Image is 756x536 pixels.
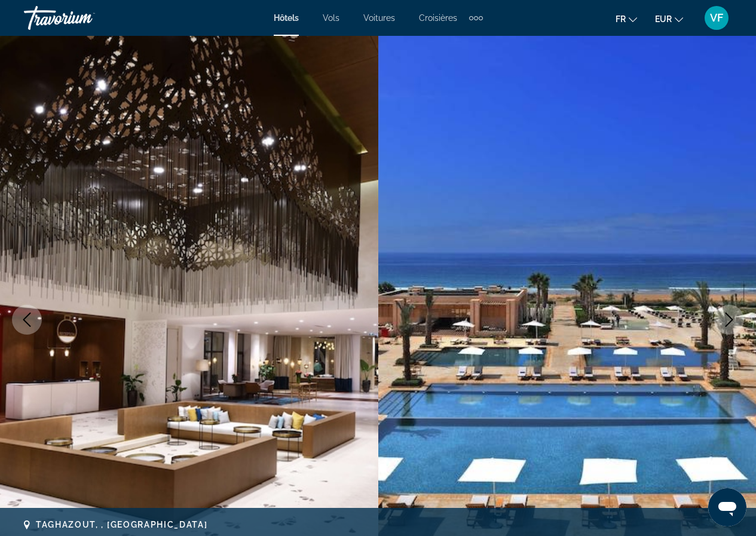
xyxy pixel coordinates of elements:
[714,305,744,335] button: Next image
[616,14,626,24] span: fr
[274,13,299,23] a: Hôtels
[655,10,683,27] button: Change currency
[710,12,723,24] span: VF
[12,305,42,335] button: Previous image
[323,13,339,23] a: Vols
[469,8,483,27] button: Extra navigation items
[708,488,746,526] iframe: Bouton de lancement de la fenêtre de messagerie
[616,10,637,27] button: Change language
[36,520,207,529] span: Taghazout, , [GEOGRAPHIC_DATA]
[363,13,395,23] a: Voitures
[419,13,457,23] a: Croisières
[701,5,732,30] button: User Menu
[655,14,672,24] span: EUR
[24,2,143,33] a: Travorium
